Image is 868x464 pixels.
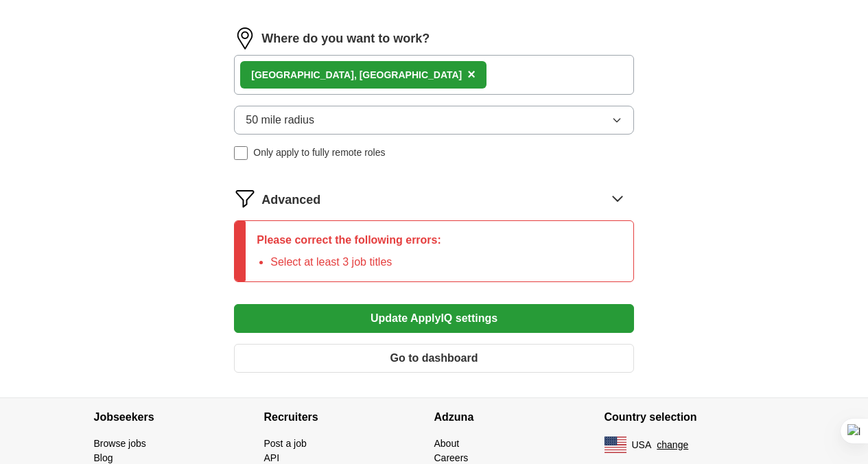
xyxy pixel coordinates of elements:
button: × [467,65,476,85]
label: Where do you want to work? [261,30,430,48]
img: filter [234,187,256,209]
a: API [264,452,280,463]
a: Post a job [264,438,307,449]
input: Only apply to fully remote roles [234,146,248,160]
div: [GEOGRAPHIC_DATA], [GEOGRAPHIC_DATA] [251,68,462,82]
a: Blog [94,452,113,463]
button: Update ApplyIQ settings [234,304,633,333]
span: USA [632,438,652,452]
li: Select at least 3 job titles [270,254,441,270]
span: Advanced [261,191,320,209]
a: About [434,438,460,449]
button: 50 mile radius [234,106,633,135]
button: change [657,438,688,452]
a: Browse jobs [94,438,146,449]
img: US flag [605,437,626,453]
h4: Country selection [605,398,775,437]
img: location.png [234,27,256,49]
span: Only apply to fully remote roles [253,146,385,160]
p: Please correct the following errors: [257,232,441,248]
span: × [467,67,476,82]
a: Careers [434,452,469,463]
span: 50 mile radius [246,112,314,128]
button: Go to dashboard [234,344,633,373]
